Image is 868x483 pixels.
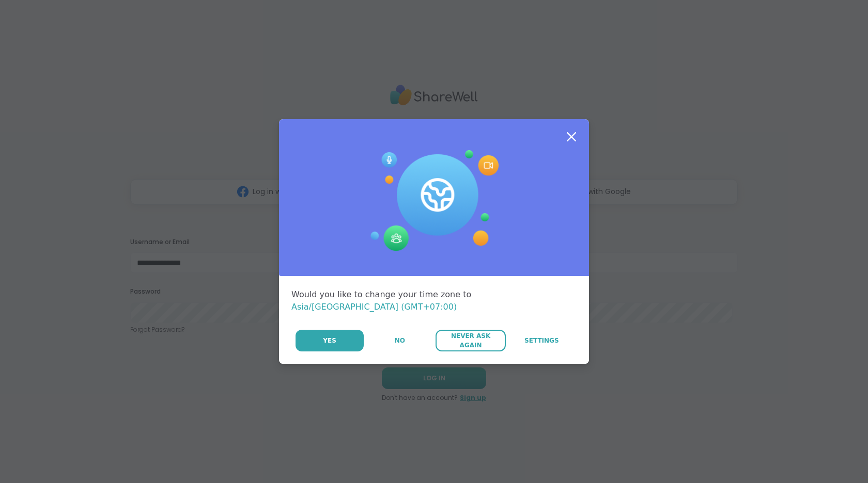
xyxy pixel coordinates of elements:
span: Yes [323,336,336,345]
div: Would you like to change your time zone to [291,288,577,313]
img: Session Experience [369,150,499,251]
button: Yes [296,330,364,351]
a: Settings [507,330,577,351]
span: No [395,336,405,345]
span: Never Ask Again [441,331,500,350]
span: Asia/[GEOGRAPHIC_DATA] (GMT+07:00) [291,302,457,312]
span: Settings [524,336,559,345]
button: Never Ask Again [436,330,505,351]
button: No [365,330,435,351]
